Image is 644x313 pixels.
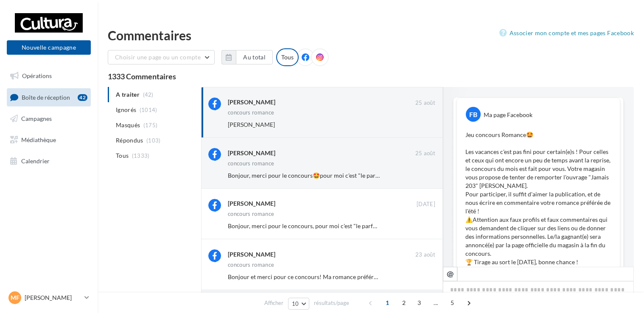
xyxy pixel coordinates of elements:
iframe: Intercom live chat [615,284,636,305]
span: (175) [143,122,158,129]
p: Jeu concours Romance🤩 Les vacances c'est pas fini pour certain(e)s ! Pour celles et ceux qui ont ... [465,131,611,266]
span: [DATE] [417,201,435,208]
button: Nouvelle campagne [7,40,91,55]
button: @ [443,267,457,281]
div: 1333 Commentaires [108,73,634,80]
div: 42 [78,94,87,101]
a: MF [PERSON_NAME] [7,290,91,306]
span: Ignorés [116,106,136,114]
a: Médiathèque [5,131,92,149]
span: Opérations [22,72,52,79]
span: Calendrier [21,157,50,164]
span: Bonjour et merci pour ce concours! Ma romance préférée de cet été est Le soleil de minuit 🤞 [228,273,472,280]
span: 1 [381,296,394,310]
span: (1014) [140,106,157,113]
div: FB [466,107,481,122]
div: [PERSON_NAME] [228,250,275,259]
span: [PERSON_NAME] [228,121,275,128]
span: (103) [146,137,161,144]
span: ... [429,296,442,310]
button: Au total [221,50,273,64]
p: [PERSON_NAME] [25,293,81,302]
a: Campagnes [5,110,92,128]
span: MF [11,293,20,302]
div: concours romance [228,110,274,115]
div: [PERSON_NAME] [228,149,275,157]
span: 10 [292,300,299,307]
span: 25 août [415,150,435,157]
span: Médiathèque [21,136,56,143]
span: 3 [412,296,426,310]
span: Choisir une page ou un compte [115,53,201,61]
div: concours romance [228,211,274,217]
a: Boîte de réception42 [5,88,92,106]
a: Calendrier [5,152,92,170]
div: [PERSON_NAME] [228,98,275,106]
div: concours romance [228,262,274,268]
i: @ [447,270,454,277]
div: concours romance [228,161,274,166]
button: Au total [236,50,273,64]
span: 2 [397,296,411,310]
span: 5 [445,296,459,310]
span: Bonjour, merci pour le concours, pour moi c'est "le parfum du bonheur est plus fort sous la pluie... [228,222,553,229]
div: Commentaires [108,29,634,42]
button: Choisir une page ou un compte [108,50,215,64]
span: Répondus [116,136,143,145]
span: Boîte de réception [22,93,70,101]
span: Masqués [116,121,140,129]
button: 10 [288,298,310,310]
div: Ma page Facebook [484,111,532,119]
span: Campagnes [21,115,52,122]
div: Tous [276,48,299,66]
a: Associer mon compte et mes pages Facebook [499,28,634,38]
a: Opérations [5,67,92,85]
span: résultats/page [314,299,349,307]
span: Bonjour, merci pour le concours🤩pour moi c'est "le parfum du bonheur est plus fort sous la pluie"... [228,172,572,179]
div: [PERSON_NAME] [228,199,275,208]
span: Afficher [264,299,283,307]
span: 23 août [415,251,435,259]
span: Tous [116,151,129,160]
span: (1333) [132,152,150,159]
span: 25 août [415,99,435,107]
